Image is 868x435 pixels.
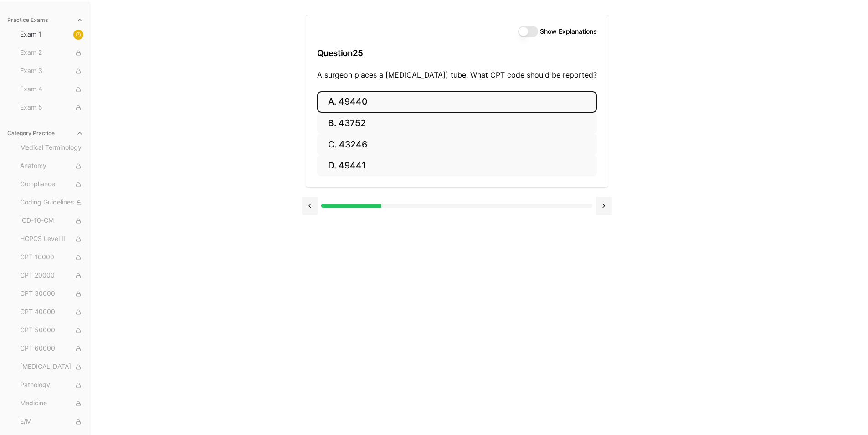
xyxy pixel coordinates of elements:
[16,177,87,192] button: Compliance
[20,380,83,390] span: Pathology
[16,396,87,411] button: Medicine
[16,341,87,356] button: CPT 60000
[20,48,83,58] span: Exam 2
[16,305,87,320] button: CPT 40000
[4,13,87,27] button: Practice Exams
[317,134,597,155] button: C. 43246
[16,82,87,97] button: Exam 4
[20,66,83,76] span: Exam 3
[20,234,83,244] span: HCPCS Level II
[540,28,597,35] label: Show Explanations
[16,159,87,173] button: Anatomy
[16,232,87,246] button: HCPCS Level II
[16,214,87,228] button: ICD-10-CM
[20,417,83,427] span: E/M
[20,103,83,113] span: Exam 5
[20,143,83,153] span: Medical Terminology
[20,198,83,208] span: Coding Guidelines
[4,126,87,141] button: Category Practice
[20,271,83,281] span: CPT 20000
[16,141,87,155] button: Medical Terminology
[20,325,83,335] span: CPT 50000
[16,64,87,79] button: Exam 3
[16,360,87,374] button: [MEDICAL_DATA]
[20,289,83,299] span: CPT 30000
[20,161,83,171] span: Anatomy
[16,46,87,60] button: Exam 2
[16,268,87,283] button: CPT 20000
[16,287,87,301] button: CPT 30000
[16,414,87,429] button: E/M
[16,250,87,265] button: CPT 10000
[317,113,597,134] button: B. 43752
[317,69,597,80] p: A surgeon places a [MEDICAL_DATA]) tube. What CPT code should be reported?
[317,155,597,177] button: D. 49441
[20,307,83,317] span: CPT 40000
[20,398,83,409] span: Medicine
[16,378,87,393] button: Pathology
[20,252,83,262] span: CPT 10000
[16,27,87,42] button: Exam 1
[20,216,83,226] span: ICD-10-CM
[317,91,597,113] button: A. 49440
[20,30,83,40] span: Exam 1
[20,344,83,354] span: CPT 60000
[16,100,87,115] button: Exam 5
[317,40,597,67] h3: Question 25
[20,179,83,189] span: Compliance
[20,84,83,94] span: Exam 4
[20,362,83,372] span: [MEDICAL_DATA]
[16,323,87,338] button: CPT 50000
[16,195,87,210] button: Coding Guidelines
